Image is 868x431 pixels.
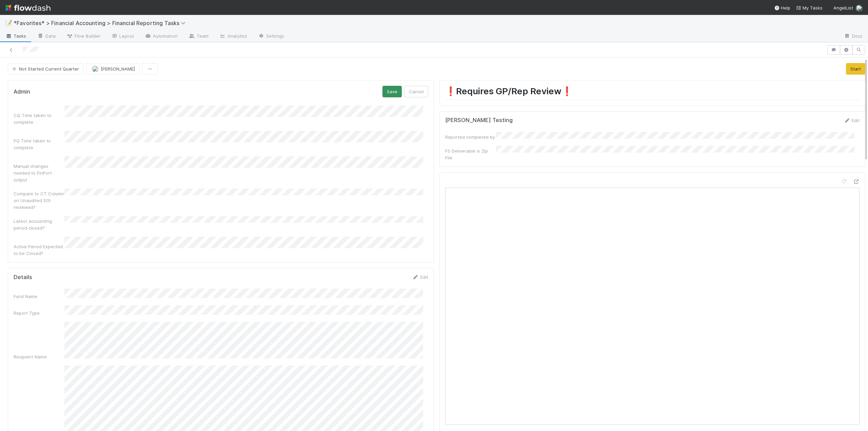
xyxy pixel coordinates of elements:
a: Layout [106,31,139,42]
a: Analytics [214,31,253,42]
div: Fund Name [14,293,64,300]
span: My Tasks [796,5,823,11]
div: PQ Time taken to complete [14,137,64,151]
div: Reported completed by [445,134,496,140]
img: logo-inverted-e16ddd16eac7371096b0.svg [5,2,51,14]
button: Not Started Current Quarter [8,63,83,75]
div: Latest accounting period closed? [14,218,64,231]
span: Flow Builder [66,33,100,39]
button: Cancel [405,86,428,97]
a: Data [32,31,61,42]
a: Edit [844,118,860,123]
a: Flow Builder [61,31,106,42]
div: Report Type [14,310,64,316]
a: Docs [839,31,868,42]
button: [PERSON_NAME] [86,63,139,75]
span: 📝 [5,20,12,26]
h5: Admin [14,89,30,95]
div: CQ Time taken to complete [14,112,64,125]
a: Team [183,31,214,42]
span: Tasks [5,33,26,39]
span: AngelList [833,5,853,11]
h5: Details [14,274,32,281]
button: Save [382,86,402,97]
span: Not Started Current Quarter [11,66,79,72]
img: avatar_705f3a58-2659-4f93-91ad-7a5be837418b.png [856,5,863,12]
button: Start [846,63,865,75]
a: Settings [253,31,290,42]
div: Manual changes needed to FinPort output [14,163,64,183]
div: Compare to CT Column on Unaudited SOI reviewed? [14,190,64,211]
h1: ❗Requires GP/Rep Review❗ [445,86,860,100]
span: *Favorites* > Financial Accounting > Financial Reporting Tasks [14,20,189,26]
div: Recipient Name [14,353,64,360]
img: avatar_d7f67417-030a-43ce-a3ce-a315a3ccfd08.png [92,65,99,72]
span: [PERSON_NAME] [101,66,135,72]
a: My Tasks [796,4,823,11]
div: Help [774,4,790,11]
div: Active Period Expected to be Closed? [14,243,64,257]
a: Automation [139,31,183,42]
a: Edit [412,274,428,280]
h5: [PERSON_NAME] Testing [445,117,513,124]
div: FS Deliverable is Zip File [445,148,496,161]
